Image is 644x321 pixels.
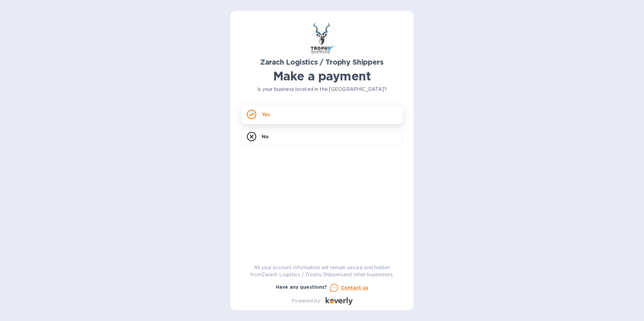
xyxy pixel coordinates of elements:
[341,285,368,290] u: Contact us
[262,133,269,140] p: No
[260,58,383,66] b: Zarach Logistics / Trophy Shippers
[241,86,403,93] p: Is your business located in the [GEOGRAPHIC_DATA]?
[262,111,270,118] p: Yes
[291,297,320,305] p: Powered by
[276,284,327,290] b: Have any questions?
[241,69,403,83] h1: Make a payment
[241,264,403,278] p: All your account information will remain secure and hidden from Zarach Logistics / Trophy Shipper...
